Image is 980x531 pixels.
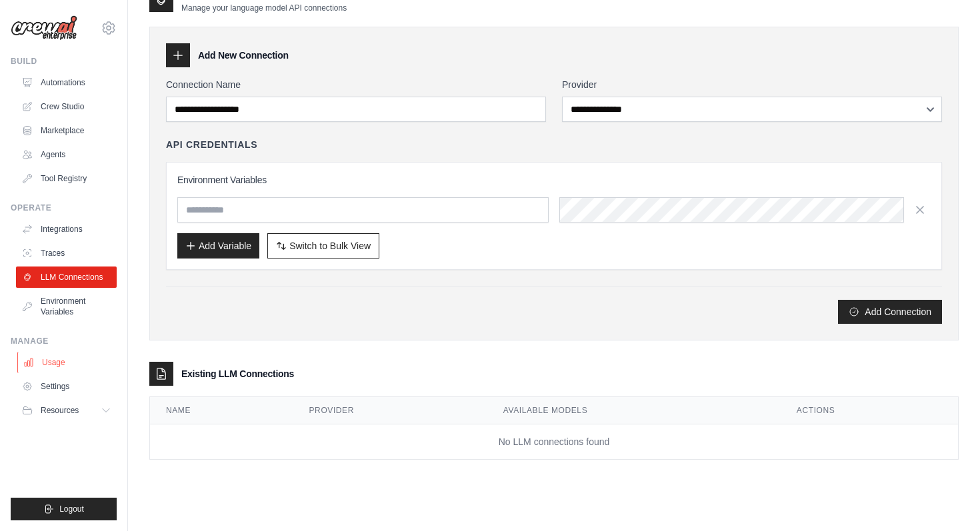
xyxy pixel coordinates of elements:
[177,173,931,187] h3: Environment Variables
[11,56,117,67] div: Build
[16,290,117,322] a: Environment Variables
[267,233,379,259] button: Switch to Bulk View
[177,233,259,259] button: Add Variable
[59,504,84,514] span: Logout
[16,219,117,240] a: Integrations
[11,498,117,520] button: Logout
[166,78,546,91] label: Connection Name
[16,72,117,93] a: Automations
[293,397,487,424] th: Provider
[166,138,257,151] h4: API Credentials
[16,243,117,264] a: Traces
[41,405,79,416] span: Resources
[11,336,117,346] div: Manage
[16,376,117,397] a: Settings
[17,352,118,373] a: Usage
[16,144,117,165] a: Agents
[781,397,958,424] th: Actions
[150,397,293,424] th: Name
[562,78,942,91] label: Provider
[16,168,117,189] a: Tool Registry
[16,120,117,141] a: Marketplace
[838,300,942,324] button: Add Connection
[198,49,289,62] h3: Add New Connection
[11,203,117,213] div: Operate
[11,15,77,41] img: Logo
[181,367,294,380] h3: Existing LLM Connections
[16,266,117,288] a: LLM Connections
[289,239,371,253] span: Switch to Bulk View
[181,3,347,13] p: Manage your language model API connections
[150,424,958,460] td: No LLM connections found
[16,400,117,421] button: Resources
[16,96,117,117] a: Crew Studio
[487,397,781,424] th: Available Models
